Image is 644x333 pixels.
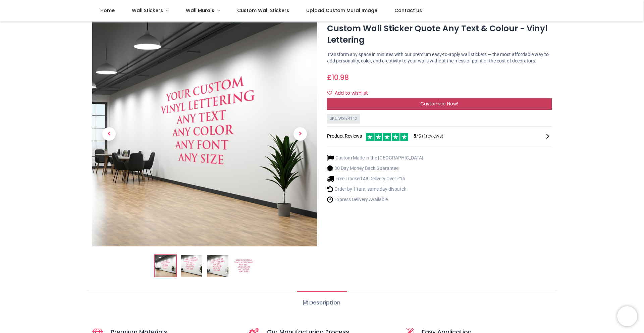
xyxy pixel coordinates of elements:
[100,7,115,14] span: Home
[132,7,163,14] span: Wall Stickers
[306,7,377,14] span: Upload Custom Mural Image
[332,73,349,82] span: 10.98
[394,7,422,14] span: Contact us
[327,186,423,193] li: Order by 11am, same day dispatch
[233,255,255,277] img: WS-74142-04
[414,133,416,139] span: 5
[297,291,347,315] a: Description
[327,175,423,182] li: Free Tracked 48 Delivery Over £15
[327,114,360,124] div: SKU: WS-74142
[293,127,307,141] span: Next
[327,91,332,95] i: Add to wishlist
[92,55,126,212] a: Previous
[327,73,349,82] span: £
[283,55,317,212] a: Next
[181,255,202,277] img: WS-74142-02
[414,133,443,140] span: /5 ( 1 reviews)
[102,127,116,141] span: Previous
[327,23,552,46] h1: Custom Wall Sticker Quote Any Text & Colour - Vinyl Lettering
[327,132,552,141] div: Product Reviews
[155,255,176,277] img: Custom Wall Sticker Quote Any Text & Colour - Vinyl Lettering
[237,7,289,14] span: Custom Wall Stickers
[186,7,214,14] span: Wall Murals
[327,51,552,64] p: Transform any space in minutes with our premium easy-to-apply wall stickers — the most affordable...
[617,306,637,326] iframe: Brevo live chat
[327,165,423,172] li: 30 Day Money Back Guarantee
[327,154,423,161] li: Custom Made in the [GEOGRAPHIC_DATA]
[327,196,423,203] li: Express Delivery Available
[92,21,317,246] img: Custom Wall Sticker Quote Any Text & Colour - Vinyl Lettering
[207,255,228,277] img: WS-74142-03
[420,100,458,107] span: Customise Now!
[327,88,374,99] button: Add to wishlistAdd to wishlist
